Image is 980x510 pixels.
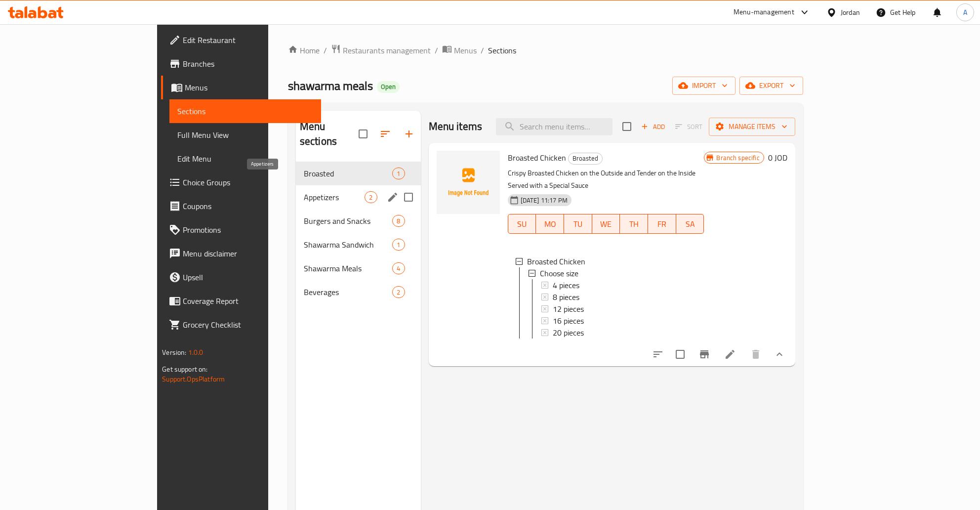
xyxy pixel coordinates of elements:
div: Menu-management [734,6,794,18]
button: show more [768,342,791,366]
h2: Menu sections [300,119,359,149]
span: Broasted [569,153,602,164]
div: items [392,286,405,298]
span: Coupons [183,200,313,212]
span: Add item [637,119,669,134]
span: 8 [393,216,404,226]
button: import [672,77,735,95]
div: Beverages2 [296,280,421,304]
span: Broasted Chicken [508,150,566,165]
span: A [963,7,967,18]
span: 1.0.0 [188,346,204,359]
p: Crispy Broasted Chicken on the Outside and Tender on the Inside Served with a Special Sauce [508,167,704,192]
span: Appetizers [304,191,365,203]
span: SA [680,217,700,231]
nav: breadcrumb [288,44,803,57]
span: Select section first [669,119,709,134]
span: Get support on: [162,363,207,376]
span: Choice Groups [183,176,313,188]
span: Manage items [717,121,787,133]
a: Menu disclaimer [161,242,321,265]
input: search [496,118,612,135]
span: WE [596,217,616,231]
div: items [392,262,405,274]
span: Add [640,121,666,132]
div: items [392,215,405,227]
div: Broasted1 [296,162,421,185]
div: items [365,191,377,203]
button: FR [648,214,676,234]
a: Promotions [161,218,321,242]
span: 2 [365,193,376,202]
a: Full Menu View [169,123,321,147]
span: Shawarma Sandwich [304,239,393,251]
h2: Menu items [429,119,483,134]
span: SU [512,217,532,231]
span: 4 pieces [553,279,579,291]
span: Sections [177,105,313,117]
li: / [324,44,327,56]
span: Select all sections [353,124,373,144]
span: TH [624,217,644,231]
div: Appetizers2edit [296,185,421,209]
span: 1 [393,169,404,178]
img: Broasted Chicken [437,151,500,214]
button: Manage items [709,118,795,136]
span: Sort sections [373,122,397,146]
span: Edit Menu [177,153,313,165]
a: Branches [161,52,321,76]
span: Select to update [670,344,691,365]
span: Burgers and Snacks [304,215,393,227]
div: Jordan [841,7,860,18]
a: Restaurants management [331,44,431,57]
a: Edit menu item [724,348,736,360]
a: Menus [442,44,477,57]
a: Choice Groups [161,170,321,194]
a: Coupons [161,194,321,218]
h6: 0 JOD [768,151,787,165]
a: Upsell [161,265,321,289]
span: import [680,80,728,92]
div: Burgers and Snacks8 [296,209,421,233]
button: Add section [397,122,421,146]
div: Shawarma Meals4 [296,256,421,280]
span: Menus [185,82,313,93]
nav: Menu sections [296,158,421,308]
span: Shawarma Meals [304,262,393,274]
button: delete [744,342,768,366]
span: Open [377,83,400,91]
span: Full Menu View [177,129,313,141]
li: / [435,44,438,56]
span: Broasted Chicken [527,255,585,267]
div: Shawarma Sandwich1 [296,233,421,256]
span: Coverage Report [183,295,313,307]
span: Sections [488,44,516,56]
a: Support.OpsPlatform [162,373,225,385]
span: Broasted [304,168,393,179]
button: sort-choices [646,342,670,366]
button: Add [637,119,669,134]
span: Branch specific [712,153,763,163]
span: shawarma meals [288,75,373,97]
a: Coverage Report [161,289,321,313]
a: Sections [169,99,321,123]
span: Menus [454,44,477,56]
div: Beverages [304,286,393,298]
button: Branch-specific-item [693,342,716,366]
span: TU [568,217,588,231]
span: 16 pieces [553,315,584,327]
button: TH [620,214,648,234]
button: WE [592,214,620,234]
span: [DATE] 11:17 PM [517,196,572,205]
span: 2 [393,288,404,297]
div: items [392,239,405,251]
span: Grocery Checklist [183,319,313,331]
a: Edit Restaurant [161,28,321,52]
span: export [747,80,795,92]
button: edit [385,190,400,205]
span: Branches [183,58,313,70]
span: Restaurants management [343,44,431,56]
